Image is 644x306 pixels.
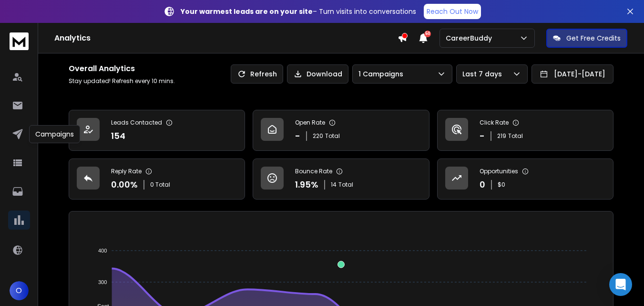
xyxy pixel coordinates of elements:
img: logo [10,32,29,50]
a: Leads Contacted154 [69,110,245,151]
tspan: 400 [98,248,107,253]
p: Opportunities [480,168,518,175]
span: 220 [313,132,323,140]
p: Reach Out Now [427,7,478,16]
p: Click Rate [480,119,509,127]
p: Download [307,69,342,79]
a: Reply Rate0.00%0 Total [69,158,245,200]
a: Open Rate-220Total [253,110,429,151]
p: - [480,129,485,143]
span: 219 [497,132,506,140]
span: Total [325,132,340,140]
tspan: 300 [98,279,107,285]
div: Campaigns [29,125,80,143]
h1: Overall Analytics [69,63,175,74]
p: 1 Campaigns [358,69,407,79]
p: Open Rate [295,119,325,127]
p: Leads Contacted [111,119,162,127]
p: CareerBuddy [446,33,496,43]
h1: Analytics [54,32,398,44]
p: 0.00 % [111,178,138,191]
div: Open Intercom Messenger [609,273,632,296]
p: 0 Total [150,181,170,189]
a: Click Rate-219Total [437,110,613,151]
button: Refresh [231,64,283,84]
p: Bounce Rate [295,168,332,175]
span: Total [508,132,523,140]
p: - [295,129,300,143]
p: Stay updated! Refresh every 10 mins. [69,77,175,85]
p: Refresh [250,69,277,79]
span: 14 [331,181,337,189]
p: 1.95 % [295,178,318,191]
p: Reply Rate [111,168,142,175]
a: Bounce Rate1.95%14Total [253,158,429,200]
p: 0 [480,178,485,191]
p: Get Free Credits [566,33,621,43]
a: Opportunities0$0 [437,158,613,200]
button: Download [287,64,348,84]
strong: Your warmest leads are on your site [181,7,313,16]
p: Last 7 days [462,69,506,79]
button: O [10,281,29,300]
span: Total [338,181,353,189]
p: – Turn visits into conversations [181,7,416,16]
a: Reach Out Now [424,4,481,19]
button: Get Free Credits [546,29,627,48]
p: $ 0 [498,181,505,189]
span: 50 [424,31,431,37]
button: [DATE]-[DATE] [532,64,613,84]
p: 154 [111,129,125,143]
